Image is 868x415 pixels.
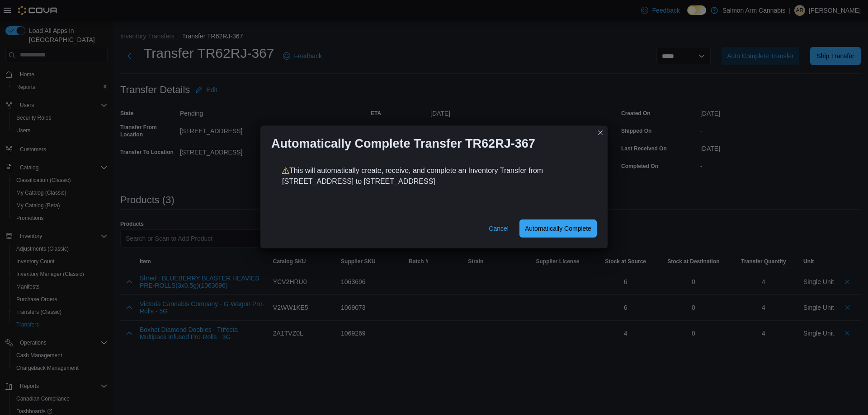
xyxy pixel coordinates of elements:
p: This will automatically create, receive, and complete an Inventory Transfer from [STREET_ADDRESS]... [282,165,586,187]
button: Closes this modal window [595,127,606,138]
span: Cancel [489,224,509,233]
span: Automatically Complete [525,224,591,233]
button: Cancel [485,219,512,238]
button: Automatically Complete [519,219,597,238]
h1: Automatically Complete Transfer TR62RJ-367 [271,136,535,151]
